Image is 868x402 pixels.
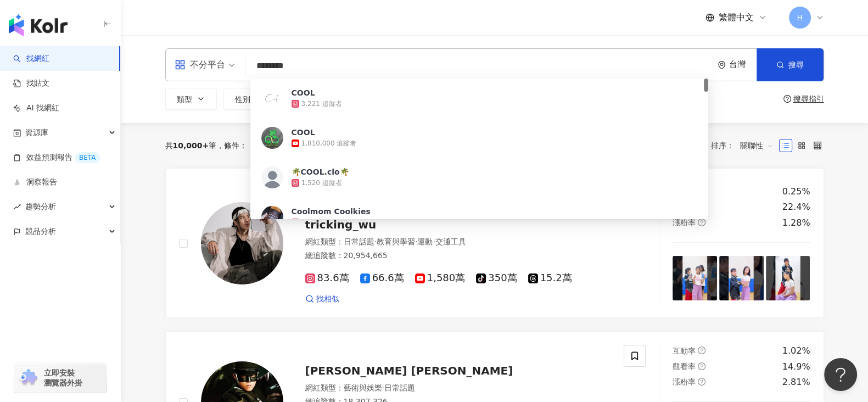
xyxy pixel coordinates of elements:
a: 效益預測報告BETA [13,152,100,163]
span: question-circle [698,362,705,370]
a: search找網紅 [13,53,49,64]
span: 趨勢分析 [25,194,56,219]
div: 台灣 [729,60,757,69]
div: 14.9% [782,361,810,373]
span: appstore [175,59,186,70]
span: · [433,237,435,246]
img: logo [9,14,68,36]
span: 運動 [417,237,433,246]
div: 1.28% [782,217,810,229]
span: 觀看率 [673,362,696,371]
div: COOL [292,87,315,98]
button: 類型 [165,88,217,110]
div: 5,920 追蹤者 [301,218,342,227]
div: Coolmom Coolkies [292,206,371,217]
img: KOL Avatar [261,87,283,109]
div: 1,520 追蹤者 [301,178,342,188]
span: H [797,12,803,24]
img: KOL Avatar [261,206,283,228]
span: 繁體中文 [719,12,754,24]
img: KOL Avatar [261,166,283,188]
a: chrome extension立即安裝 瀏覽器外掛 [14,363,107,393]
span: 漲粉率 [673,377,696,386]
div: 共 筆 [165,141,217,150]
div: 不分平台 [175,56,225,74]
span: 關聯性 [740,137,773,154]
span: question-circle [698,347,705,354]
img: KOL Avatar [201,202,283,284]
div: 🌴COOL.clo🌴 [292,166,349,177]
div: 網紅類型 ： [305,383,611,394]
button: 性別 [223,88,275,110]
div: 2.81% [782,376,810,388]
span: [PERSON_NAME] [PERSON_NAME] [305,364,513,377]
span: 性別 [235,95,250,104]
img: KOL Avatar [261,127,283,149]
div: 網紅類型 ： [305,237,611,248]
span: 1,580萬 [415,272,466,284]
div: 22.4% [782,201,810,213]
span: 競品分析 [25,219,56,244]
span: 350萬 [476,272,517,284]
span: 條件 ： [216,141,247,150]
span: 漲粉率 [673,218,696,227]
span: 日常話題 [344,237,374,246]
span: 15.2萬 [528,272,572,284]
a: 找貼文 [13,78,49,89]
div: 搜尋指引 [793,94,824,103]
span: tricking_wu [305,218,377,231]
div: COOL [292,127,315,138]
span: question-circle [698,378,705,386]
img: post-image [673,256,717,300]
span: · [415,237,417,246]
a: AI 找網紅 [13,103,59,114]
iframe: Help Scout Beacon - Open [824,358,857,391]
span: · [374,237,377,246]
a: 找相似 [305,294,339,305]
span: rise [13,203,21,211]
span: 立即安裝 瀏覽器外掛 [44,368,82,388]
span: 藝術與娛樂 [344,383,382,392]
span: 類型 [177,95,192,104]
div: 排序： [711,137,779,154]
div: 3,221 追蹤者 [301,99,342,109]
img: post-image [766,256,810,300]
span: 找相似 [316,294,339,305]
span: environment [718,61,726,69]
div: 0.25% [782,186,810,198]
a: 洞察報告 [13,177,57,188]
span: 10,000+ [173,141,209,150]
span: question-circle [698,219,705,226]
span: 66.6萬 [360,272,404,284]
span: 交通工具 [435,237,466,246]
span: question-circle [783,95,791,103]
button: 搜尋 [757,48,824,81]
img: post-image [719,256,764,300]
span: · [382,383,384,392]
img: chrome extension [18,369,39,387]
span: 搜尋 [788,60,804,69]
span: 資源庫 [25,120,48,145]
span: 日常話題 [384,383,415,392]
div: 1,810,000 追蹤者 [301,139,357,148]
span: 互動率 [673,347,696,355]
div: 總追蹤數 ： 20,954,665 [305,250,611,261]
span: 教育與學習 [377,237,415,246]
div: 1.02% [782,345,810,357]
span: 83.6萬 [305,272,349,284]
a: KOL Avatar[PERSON_NAME]Wu Hsuan奇軒Trickingtricking_wu網紅類型：日常話題·教育與學習·運動·交通工具總追蹤數：20,954,66583.6萬66... [165,168,824,318]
